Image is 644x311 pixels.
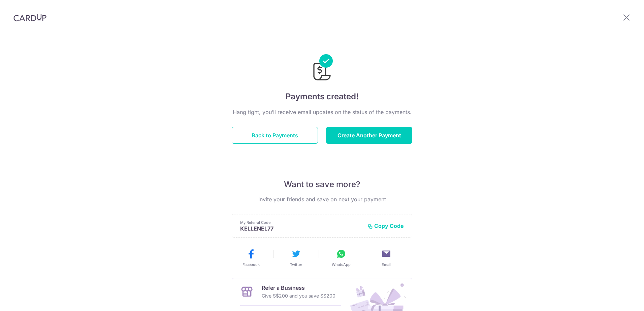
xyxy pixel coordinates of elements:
[232,91,412,103] h4: Payments created!
[332,262,351,267] span: WhatsApp
[232,195,412,203] p: Invite your friends and save on next your payment
[326,127,412,144] button: Create Another Payment
[366,248,406,267] button: Email
[243,262,260,267] span: Facebook
[232,127,318,144] button: Back to Payments
[276,248,316,267] button: Twitter
[290,262,302,267] span: Twitter
[232,108,412,116] p: Hang tight, you’ll receive email updates on the status of the payments.
[13,13,46,22] img: CardUp
[240,225,362,232] p: KELLENEL77
[321,248,361,267] button: WhatsApp
[311,54,333,82] img: Payments
[232,179,412,190] p: Want to save more?
[231,248,271,267] button: Facebook
[367,222,404,229] button: Copy Code
[382,262,391,267] span: Email
[262,284,335,292] p: Refer a Business
[262,292,335,300] p: Give S$200 and you save S$200
[240,220,362,225] p: My Referral Code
